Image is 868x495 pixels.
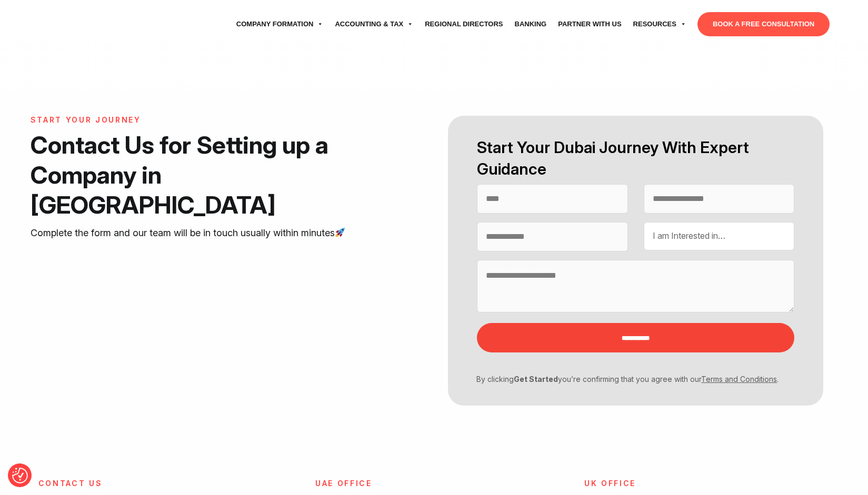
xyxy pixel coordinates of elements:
[31,225,377,241] p: Complete the form and our team will be in touch usually within minutes
[315,479,426,488] h6: UAE OFFICE
[509,9,553,39] a: Banking
[697,12,830,36] a: BOOK A FREE CONSULTATION
[477,137,794,180] h2: Start Your Dubai Journey With Expert Guidance
[469,373,786,385] p: By clicking you’re confirming that you agree with our .
[701,375,777,383] a: Terms and Conditions
[419,9,508,39] a: Regional Directors
[552,9,627,39] a: Partner with Us
[329,9,419,39] a: Accounting & Tax
[12,468,28,483] button: Consent Preferences
[31,130,377,220] h1: Contact Us for Setting up a Company in [GEOGRAPHIC_DATA]
[38,479,292,488] h6: CONTACT US
[514,375,558,383] strong: Get Started
[38,11,117,37] img: svg+xml;nitro-empty-id=MTU1OjExNQ==-1;base64,PHN2ZyB2aWV3Qm94PSIwIDAgNzU4IDI1MSIgd2lkdGg9Ijc1OCIg...
[584,479,695,488] h6: UK Office
[31,116,377,125] h6: START YOUR JOURNEY
[434,116,838,406] form: Contact form
[12,468,28,483] img: Revisit consent button
[653,230,725,241] span: I am Interested in…
[627,9,692,39] a: Resources
[231,9,330,39] a: Company Formation
[335,228,345,237] img: 🚀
